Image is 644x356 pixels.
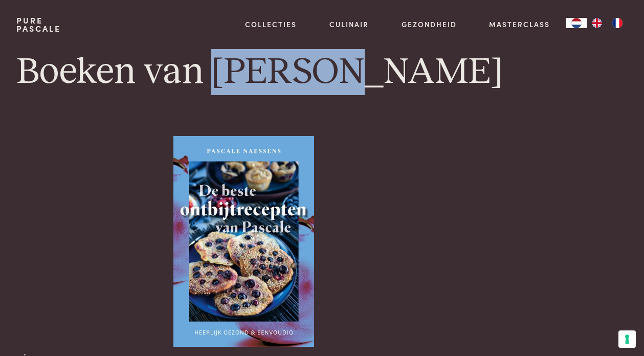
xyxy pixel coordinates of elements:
[618,330,636,348] button: Uw voorkeuren voor toestemming voor trackingtechnologieën
[329,19,369,30] a: Culinair
[16,16,61,33] a: PurePascale
[587,18,628,28] ul: Language list
[245,19,297,30] a: Collecties
[16,49,628,95] h1: Boeken van [PERSON_NAME]
[489,19,550,30] a: Masterclass
[566,18,628,28] aside: Language selected: Nederlands
[566,18,587,28] div: Language
[587,18,607,28] a: EN
[566,18,587,28] a: NL
[607,18,628,28] a: FR
[173,136,314,347] img: De beste ontbijtrecepten van Pascale
[402,19,457,30] a: Gezondheid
